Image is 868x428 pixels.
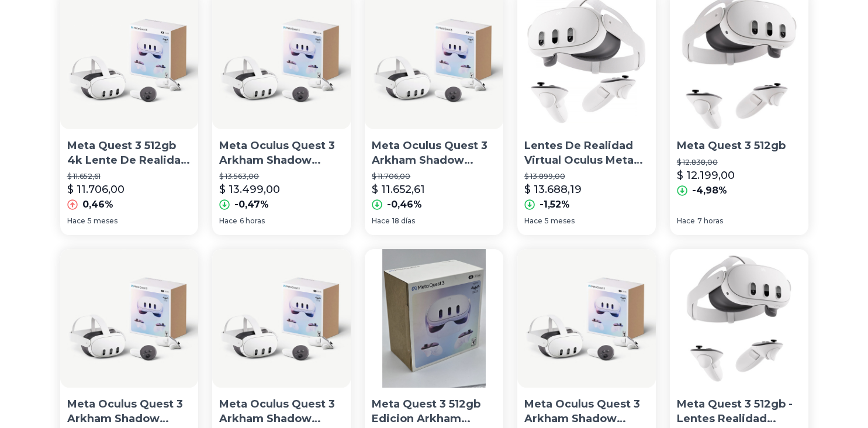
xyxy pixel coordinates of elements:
[677,167,735,184] p: $ 12.199,00
[677,139,801,153] p: Meta Quest 3 512gb
[387,198,422,212] p: -0,46%
[67,181,125,198] p: $ 11.706,00
[524,216,542,226] span: Hace
[677,216,695,226] span: Hace
[240,216,265,226] span: 6 horas
[88,216,117,226] span: 5 meses
[392,216,415,226] span: 18 días
[524,172,649,181] p: $ 13.899,00
[234,198,269,212] p: -0,47%
[67,172,192,181] p: $ 11.652,61
[670,249,808,388] img: Meta Quest 3 512gb - Lentes Realidad Virtual Blanco
[365,249,503,388] img: Meta Quest 3 512gb Edicion Arkham Shadow Nuevo Y Sellado
[67,397,192,426] p: Meta Oculus Quest 3 Arkham Shadow 512gb 4k Lente De Realidad Virtual Blanco
[67,139,192,168] p: Meta Quest 3 512gb 4k Lente De Realidad Virtual Blanco Edicion Arkham Shadow
[82,198,113,212] p: 0,46%
[372,172,496,181] p: $ 11.706,00
[524,139,649,168] p: Lentes De Realidad Virtual Oculus Meta Quest 3 512gb 90hz 4k
[219,139,344,168] p: Meta Oculus Quest 3 Arkham Shadow 512gb 4k Lente De Realidad Virtual Blanco
[677,397,801,426] p: Meta Quest 3 512gb - Lentes Realidad Virtual Blanco
[219,172,344,181] p: $ 13.563,00
[219,181,280,198] p: $ 13.499,00
[372,181,425,198] p: $ 11.652,61
[212,249,351,388] img: Meta Oculus Quest 3 Arkham Shadow 512gb 4k Lente De Realidad Virtual Blanco
[697,216,723,226] span: 7 horas
[219,216,237,226] span: Hace
[677,158,801,167] p: $ 12.838,00
[372,139,496,168] p: Meta Oculus Quest 3 Arkham Shadow 512gb 4k Lente De Realidad Virtual Blanco
[524,397,649,426] p: Meta Oculus Quest 3 Arkham Shadow 512gb 4k Lente De Realidad Virtual Blanco
[60,249,199,388] img: Meta Oculus Quest 3 Arkham Shadow 512gb 4k Lente De Realidad Virtual Blanco
[692,184,727,198] p: -4,98%
[545,216,575,226] span: 5 meses
[372,216,390,226] span: Hace
[219,397,344,426] p: Meta Oculus Quest 3 Arkham Shadow 512gb 4k Lente De Realidad Virtual Blanco
[524,181,582,198] p: $ 13.688,19
[67,216,85,226] span: Hace
[517,249,656,388] img: Meta Oculus Quest 3 Arkham Shadow 512gb 4k Lente De Realidad Virtual Blanco
[372,397,496,426] p: Meta Quest 3 512gb Edicion Arkham Shadow Nuevo Y Sellado
[540,198,570,212] p: -1,52%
